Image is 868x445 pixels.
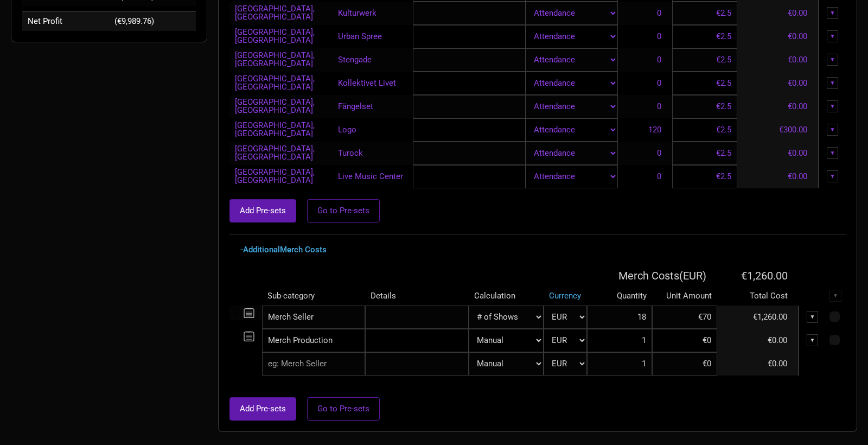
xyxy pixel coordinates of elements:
span: 0 [657,31,672,41]
td: Fängelset [338,95,413,118]
td: €0.00 [737,95,819,118]
input: per head [672,95,737,118]
td: Net Profit [22,12,109,31]
td: Stengade [338,48,413,72]
input: per head [672,72,737,95]
input: per head [672,118,737,142]
td: Net Profit as % of Tour Income [159,12,196,31]
span: 0 [657,101,672,111]
input: per head [672,165,737,188]
td: [GEOGRAPHIC_DATA], [GEOGRAPHIC_DATA] [229,165,338,188]
span: 0 [657,148,672,158]
div: ▼ [827,77,839,89]
span: 0 [657,78,672,88]
button: Add Pre-sets [229,397,296,421]
td: Urban Spree [338,25,413,48]
td: [GEOGRAPHIC_DATA], [GEOGRAPHIC_DATA] [229,142,338,165]
div: Merch Production [262,329,365,352]
td: €0.00 [737,165,819,188]
td: €0.00 [717,329,799,352]
button: Go to Pre-sets [307,199,380,223]
span: 0 [657,171,672,181]
td: Live Music Center [338,165,413,188]
div: ▼ [827,7,839,19]
td: [GEOGRAPHIC_DATA], [GEOGRAPHIC_DATA] [229,25,338,48]
td: Kollektivet Livet [338,72,413,95]
input: per head [672,2,737,25]
div: ▼ [827,170,839,182]
div: ▼ [827,147,839,159]
td: Turock [338,142,413,165]
span: 0 [657,55,672,65]
td: €300.00 [737,118,819,142]
div: ▼ [827,100,839,112]
input: per head [672,142,737,165]
td: [GEOGRAPHIC_DATA], [GEOGRAPHIC_DATA] [229,72,338,95]
th: Quantity [587,287,652,306]
th: Merch Costs ( EUR ) [587,265,717,287]
input: Cost per show [652,306,717,329]
span: Add Pre-sets [240,404,286,414]
div: ▼ [807,311,819,323]
div: ▼ [827,124,839,136]
th: Unit Amount [652,287,717,306]
td: €1,260.00 [717,306,799,329]
div: ▼ [827,30,839,42]
td: €0.00 [737,2,819,25]
button: Add Pre-sets [229,199,296,223]
td: €0.00 [737,48,819,72]
td: Logo [338,118,413,142]
div: ▼ [807,334,819,346]
td: €0.00 [717,352,799,376]
th: Total Cost [717,287,799,306]
td: €0.00 [737,142,819,165]
div: ▼ [827,54,839,66]
span: Go to Pre-sets [317,404,369,414]
td: €0.00 [737,25,819,48]
span: Go to Pre-sets [317,206,369,215]
span: 0 [657,8,672,18]
td: €0.00 [737,72,819,95]
th: Sub-category [262,287,365,306]
div: ▼ [829,290,841,302]
img: Re-order [229,307,241,319]
input: eg: Merch Seller [262,352,365,376]
button: Go to Pre-sets [307,397,380,421]
input: per head [672,25,737,48]
td: (€9,989.76) [109,12,159,31]
td: [GEOGRAPHIC_DATA], [GEOGRAPHIC_DATA] [229,118,338,142]
img: Re-order [229,330,241,342]
div: Merch Seller [262,306,365,329]
td: [GEOGRAPHIC_DATA], [GEOGRAPHIC_DATA] [229,48,338,72]
input: per head [672,48,737,72]
td: [GEOGRAPHIC_DATA], [GEOGRAPHIC_DATA] [229,2,338,25]
span: 120 [648,125,672,135]
th: €1,260.00 [717,265,799,287]
td: Kulturwerk [338,2,413,25]
a: - Additional Merch Costs [240,245,327,255]
td: [GEOGRAPHIC_DATA], [GEOGRAPHIC_DATA] [229,95,338,118]
span: Add Pre-sets [240,206,286,215]
a: Currency [549,291,581,301]
th: Calculation [469,287,544,306]
th: Details [365,287,468,306]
